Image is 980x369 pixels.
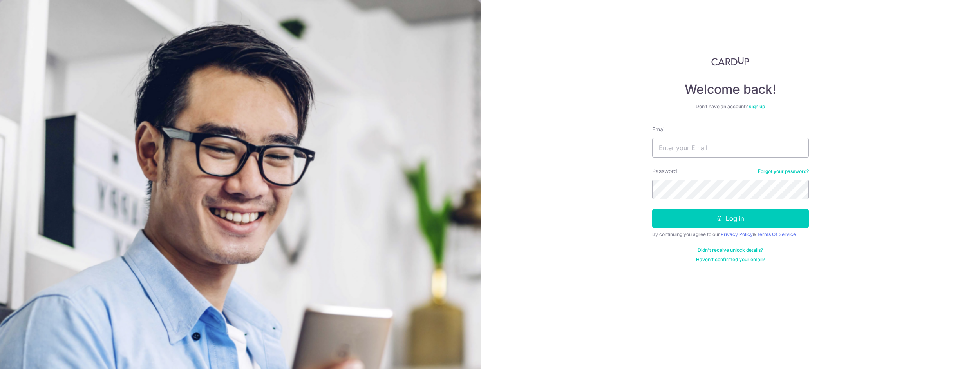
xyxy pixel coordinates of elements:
[652,138,809,158] input: Enter your Email
[749,104,765,109] a: Sign up
[652,125,665,133] label: Email
[652,104,809,110] div: Don’t have an account?
[652,167,677,175] label: Password
[696,256,765,263] a: Haven't confirmed your email?
[721,231,753,237] a: Privacy Policy
[698,247,763,253] a: Didn't receive unlock details?
[757,231,796,237] a: Terms Of Service
[652,82,809,97] h4: Welcome back!
[758,168,809,175] a: Forgot your password?
[652,231,809,238] div: By continuing you agree to our &
[652,209,809,228] button: Log in
[711,56,750,66] img: CardUp Logo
